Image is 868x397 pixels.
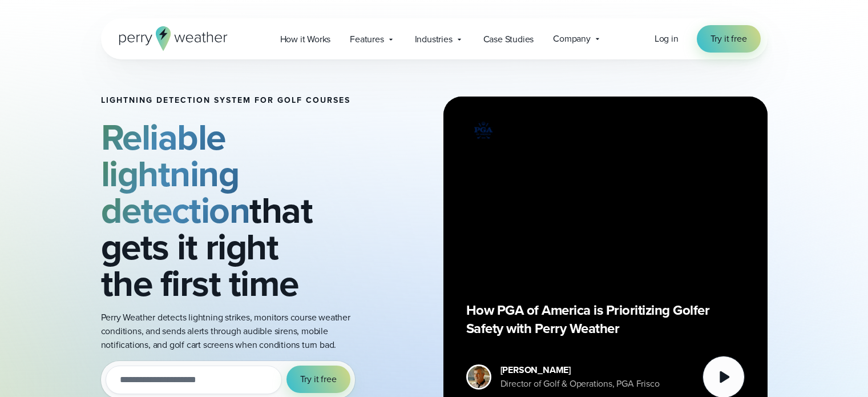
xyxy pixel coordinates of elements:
[697,25,761,53] a: Try it free
[350,33,383,46] span: Features
[553,32,591,46] span: Company
[286,366,350,393] button: Try it free
[101,311,368,352] p: Perry Weather detects lightning strikes, monitors course weather conditions, and sends alerts thr...
[500,377,660,391] div: Director of Golf & Operations, PGA Frisco
[710,32,747,46] span: Try it free
[101,110,250,237] strong: Reliable lightning detection
[466,119,500,141] img: PGA.svg
[271,27,341,51] a: How it Works
[468,366,490,388] img: Paul Earnest, Director of Golf & Operations, PGA Frisco Headshot
[500,363,660,377] div: [PERSON_NAME]
[483,33,534,46] span: Case Studies
[280,33,331,46] span: How it Works
[300,372,337,386] span: Try it free
[101,96,368,105] h1: Lightning detection system for golf courses
[655,32,679,45] span: Log in
[101,119,368,302] h2: that gets it right the first time
[474,27,544,51] a: Case Studies
[655,32,679,46] a: Log in
[466,301,745,338] p: How PGA of America is Prioritizing Golfer Safety with Perry Weather
[415,33,453,46] span: Industries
